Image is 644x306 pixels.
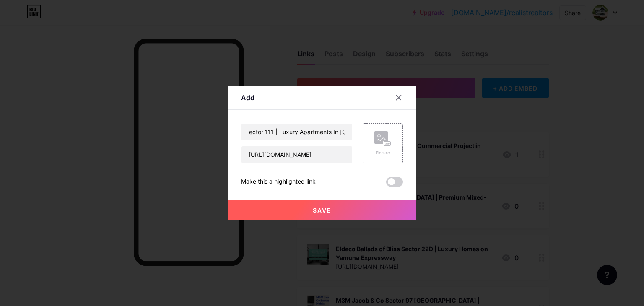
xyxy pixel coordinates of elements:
div: Picture [374,150,391,156]
div: Make this a highlighted link [241,177,316,187]
div: Add [241,93,254,103]
input: Title [241,124,352,140]
input: URL [241,146,352,163]
span: Save [313,207,332,214]
button: Save [228,200,416,220]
